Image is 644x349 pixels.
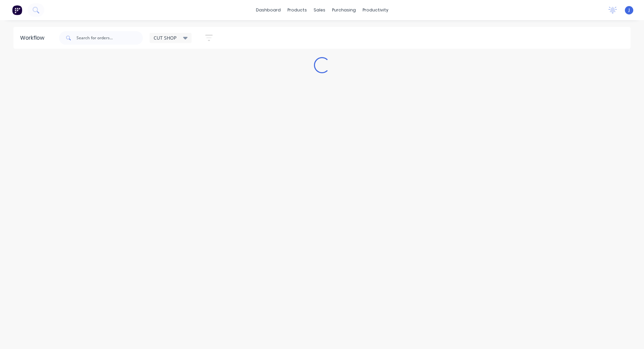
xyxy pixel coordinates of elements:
img: Factory [12,5,22,15]
span: J [629,7,630,13]
span: CUT SHOP [154,34,176,41]
div: purchasing [329,5,359,15]
div: sales [310,5,329,15]
div: Workflow [20,34,48,42]
input: Search for orders... [76,31,143,45]
div: products [284,5,310,15]
a: dashboard [253,5,284,15]
div: productivity [359,5,392,15]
